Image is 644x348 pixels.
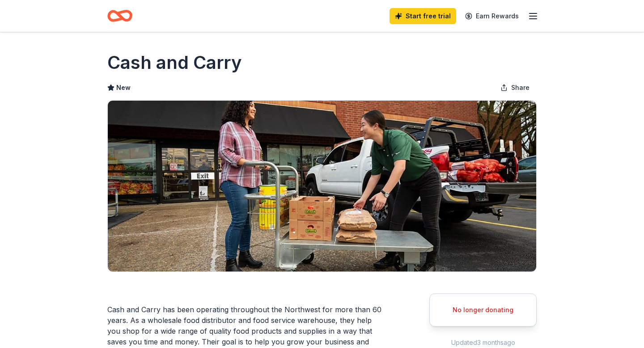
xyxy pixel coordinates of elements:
span: New [116,82,131,93]
a: Earn Rewards [460,8,524,24]
a: Start free trial [390,8,456,24]
div: No longer donating [441,305,525,315]
button: Share [493,79,537,97]
img: Image for Cash and Carry [108,101,536,272]
a: Home [107,5,132,26]
span: Share [511,82,530,93]
div: Updated 3 months ago [429,337,537,348]
h1: Cash and Carry [107,50,242,75]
